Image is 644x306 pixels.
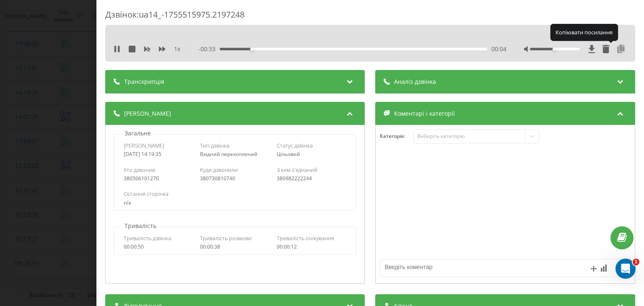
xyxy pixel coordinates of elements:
[124,166,155,174] span: Хто дзвонив
[200,176,270,182] div: 380730810740
[124,109,171,118] span: [PERSON_NAME]
[395,78,436,86] span: Аналіз дзвінка
[615,259,636,279] iframe: Intercom live chat
[277,166,317,174] span: З ким з'єднаний
[122,129,153,137] p: Загальне
[550,24,618,41] div: Копіювати посилання
[124,200,346,206] div: n/a
[124,176,194,182] div: 380506101270
[124,142,164,149] span: [PERSON_NAME]
[200,234,252,242] span: Тривалість розмови
[200,166,238,174] span: Куди дзвонили
[417,133,522,140] div: Виберіть категорію
[553,47,556,51] div: Accessibility label
[395,109,455,118] span: Коментарі і категорії
[124,151,194,157] div: [DATE] 14:19:35
[277,244,347,250] div: 00:00:12
[277,142,313,149] span: Статус дзвінка
[124,244,194,250] div: 00:00:50
[491,45,506,53] span: 00:04
[122,222,158,230] p: Тривалість
[174,45,180,53] span: 1 x
[200,244,270,250] div: 00:00:38
[124,234,171,242] span: Тривалість дзвінка
[199,45,220,53] span: - 00:33
[200,142,230,149] span: Тип дзвінка
[277,150,300,158] span: Цільовий
[251,47,254,51] div: Accessibility label
[105,9,635,25] div: Дзвінок : ua14_-1755515975.2197248
[124,78,164,86] span: Транскрипція
[124,190,169,197] span: Остання сторінка
[277,234,334,242] span: Тривалість очікування
[633,259,639,265] span: 1
[277,176,347,182] div: 380982222244
[200,150,258,158] span: Вхідний перехоплений
[380,133,414,139] h4: Категорія :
